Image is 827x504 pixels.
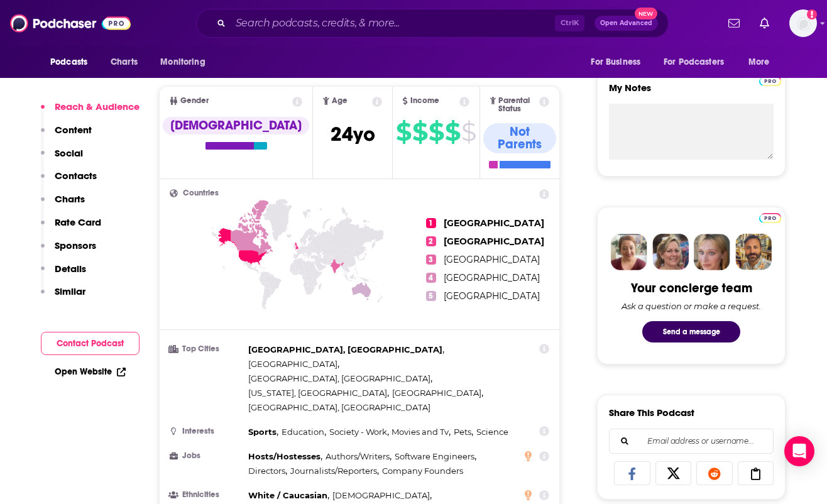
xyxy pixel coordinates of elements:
span: , [248,357,339,371]
div: Ask a question or make a request. [622,301,761,311]
button: Show profile menu [789,9,817,37]
span: New [635,8,657,19]
span: Parental Status [498,97,537,113]
span: , [248,449,322,464]
span: Income [410,97,439,105]
a: Pro website [759,74,781,86]
span: Software Engineers [395,451,474,461]
span: [DEMOGRAPHIC_DATA] [332,490,430,500]
img: Barbara Profile [652,234,689,270]
span: Pets [454,427,471,437]
img: Jules Profile [694,234,730,270]
span: [GEOGRAPHIC_DATA] [392,388,481,398]
span: Sports [248,427,277,437]
span: [GEOGRAPHIC_DATA], [GEOGRAPHIC_DATA] [248,402,430,412]
span: Ctrl K [555,15,584,31]
img: Podchaser Pro [759,213,781,223]
div: [DEMOGRAPHIC_DATA] [163,117,309,134]
p: Social [55,147,83,159]
span: White / Caucasian [248,490,327,500]
span: [GEOGRAPHIC_DATA] [444,290,540,302]
p: Reach & Audience [55,101,140,112]
button: open menu [740,50,786,74]
button: Open AdvancedNew [594,16,658,31]
input: Email address or username... [620,429,763,453]
button: Details [41,263,86,286]
div: Search podcasts, credits, & more... [196,9,669,38]
a: Share on Reddit [696,461,733,485]
p: Charts [55,193,85,205]
span: $ [396,122,411,142]
span: , [392,386,483,400]
button: Rate Card [41,216,101,239]
div: Not Parents [483,123,556,153]
span: Countries [183,189,219,197]
span: , [282,425,326,439]
h3: Top Cities [170,345,243,353]
a: Share on X/Twitter [655,461,692,485]
p: Similar [55,285,85,297]
a: Show notifications dropdown [723,13,745,34]
span: $ [445,122,460,142]
img: Podchaser - Follow, Share and Rate Podcasts [10,11,131,35]
span: 1 [426,218,436,228]
span: Science [476,427,508,437]
button: open menu [41,50,104,74]
img: Jon Profile [735,234,772,270]
span: , [248,342,444,357]
span: Journalists/Reporters [290,466,377,476]
button: Charts [41,193,85,216]
span: Charts [111,53,138,71]
span: , [248,425,278,439]
a: Show notifications dropdown [755,13,774,34]
span: 4 [426,273,436,283]
a: Open Website [55,366,126,377]
img: Sydney Profile [611,234,647,270]
p: Content [55,124,92,136]
h3: Share This Podcast [609,407,694,419]
span: [US_STATE], [GEOGRAPHIC_DATA] [248,388,387,398]
span: Open Advanced [600,20,652,26]
label: My Notes [609,82,774,104]
span: Hosts/Hostesses [248,451,320,461]
span: [GEOGRAPHIC_DATA], [GEOGRAPHIC_DATA] [248,344,442,354]
span: [GEOGRAPHIC_DATA] [444,236,544,247]
button: Sponsors [41,239,96,263]
span: $ [461,122,476,142]
span: Age [332,97,348,105]
span: Society - Work [329,427,387,437]
span: 2 [426,236,436,246]
span: For Podcasters [664,53,724,71]
div: Open Intercom Messenger [784,436,814,466]
span: More [748,53,770,71]
span: Education [282,427,324,437]
span: 5 [426,291,436,301]
span: $ [412,122,427,142]
button: Send a message [642,321,740,342]
button: open menu [655,50,742,74]
button: Contacts [41,170,97,193]
p: Details [55,263,86,275]
h3: Interests [170,427,243,436]
span: Logged in as vjacobi [789,9,817,37]
span: [GEOGRAPHIC_DATA] [444,217,544,229]
span: $ [429,122,444,142]
p: Rate Card [55,216,101,228]
img: User Profile [789,9,817,37]
span: [GEOGRAPHIC_DATA] [444,272,540,283]
span: , [248,386,389,400]
span: Podcasts [50,53,87,71]
img: Podchaser Pro [759,76,781,86]
button: Similar [41,285,85,309]
span: 3 [426,255,436,265]
span: , [395,449,476,464]
div: Search followers [609,429,774,454]
span: [GEOGRAPHIC_DATA] [444,254,540,265]
input: Search podcasts, credits, & more... [231,13,555,33]
span: , [454,425,473,439]
button: Reach & Audience [41,101,140,124]
p: Sponsors [55,239,96,251]
p: Contacts [55,170,97,182]
a: Pro website [759,211,781,223]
